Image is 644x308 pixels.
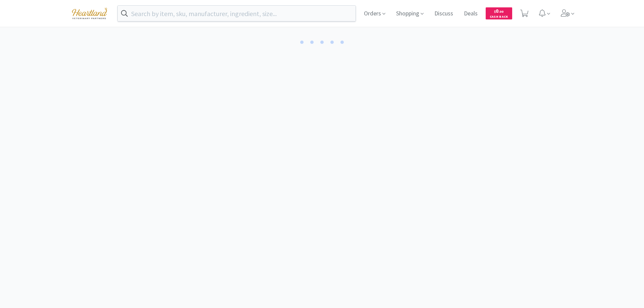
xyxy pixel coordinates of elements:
[494,8,503,14] span: 0
[486,4,512,22] a: $0.00Cash Back
[498,9,503,14] span: . 00
[67,4,112,22] img: cad7bdf275c640399d9c6e0c56f98fd2_10.png
[461,11,480,17] a: Deals
[432,11,456,17] a: Discuss
[494,9,496,14] span: $
[118,6,356,21] input: Search by item, sku, manufacturer, ingredient, size...
[490,15,508,19] span: Cash Back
